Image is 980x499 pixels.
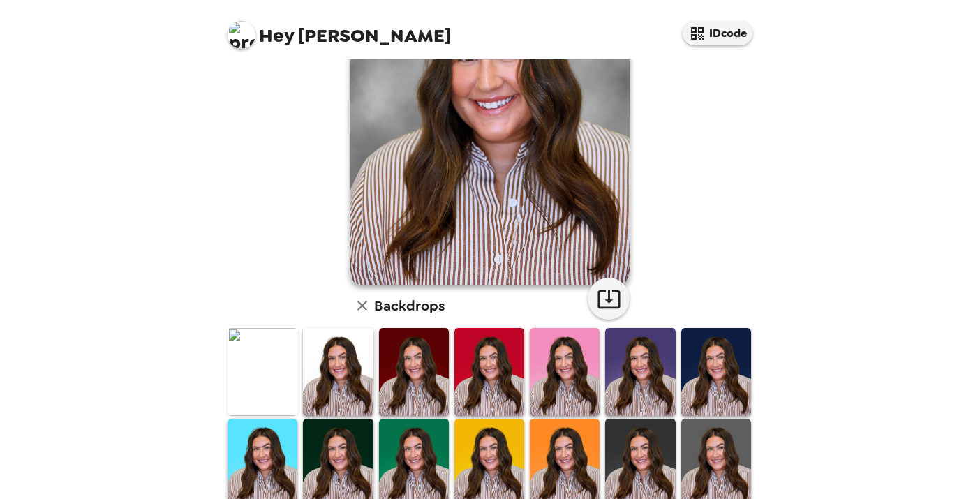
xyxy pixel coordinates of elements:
[259,23,294,48] span: Hey
[228,328,297,415] img: Original
[228,21,255,49] img: profile pic
[374,295,445,317] h6: Backdrops
[228,14,451,45] span: [PERSON_NAME]
[683,21,752,45] button: IDcode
